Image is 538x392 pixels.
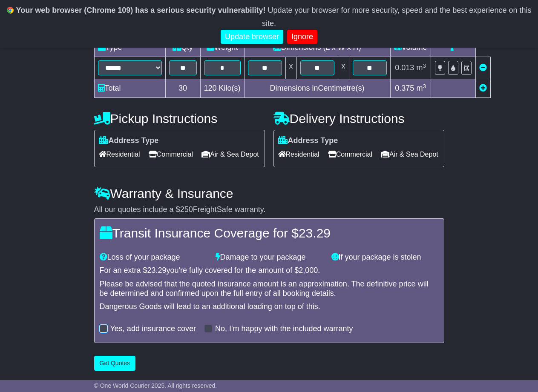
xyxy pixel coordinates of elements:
div: For an extra $ you're fully covered for the amount of $ . [100,266,439,275]
td: Dimensions in Centimetre(s) [244,79,390,98]
td: x [338,57,349,79]
td: Dimensions (L x W x H) [244,38,390,57]
span: m [416,84,426,92]
td: 30 [165,79,200,98]
h4: Transit Insurance Coverage for $ [100,226,439,240]
div: Please be advised that the quoted insurance amount is an approximation. The definitive price will... [100,280,439,298]
div: Dangerous Goods will lead to an additional loading on top of this. [100,302,439,312]
div: Damage to your package [211,253,327,262]
label: Address Type [278,136,338,146]
label: Address Type [99,136,159,146]
div: If your package is stolen [327,253,443,262]
a: Remove this item [479,63,487,72]
td: Volume [390,38,431,57]
h4: Warranty & Insurance [94,186,444,200]
span: 120 [204,84,217,92]
span: 0.375 [395,84,414,92]
span: Residential [99,148,140,161]
span: Air & Sea Depot [381,148,438,161]
a: Add new item [479,84,487,92]
td: Weight [200,38,244,57]
label: Yes, add insurance cover [110,324,196,334]
span: Residential [278,148,319,161]
b: Your web browser (Chrome 109) has a serious security vulnerability! [16,6,266,14]
span: 0.013 [395,63,414,72]
sup: 3 [423,63,426,69]
span: 250 [180,205,193,214]
span: 23.29 [147,266,167,275]
td: Qty [165,38,200,57]
span: m [416,63,426,72]
td: Kilo(s) [200,79,244,98]
div: All our quotes include a $ FreightSafe warranty. [94,205,444,215]
span: 23.29 [299,226,331,240]
div: Loss of your package [95,253,211,262]
span: 2,000 [299,266,318,275]
h4: Delivery Instructions [273,112,444,126]
td: Total [94,79,165,98]
span: Update your browser for more security, speed and the best experience on this site. [262,6,531,28]
label: No, I'm happy with the included warranty [215,324,353,334]
a: Ignore [287,30,317,44]
span: Commercial [149,148,193,161]
td: x [285,57,296,79]
span: Air & Sea Depot [201,148,259,161]
a: Update browser [221,30,283,44]
span: Commercial [328,148,372,161]
h4: Pickup Instructions [94,112,265,126]
button: Get Quotes [94,356,136,371]
td: Type [94,38,165,57]
span: © One World Courier 2025. All rights reserved. [94,382,217,389]
sup: 3 [423,83,426,89]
